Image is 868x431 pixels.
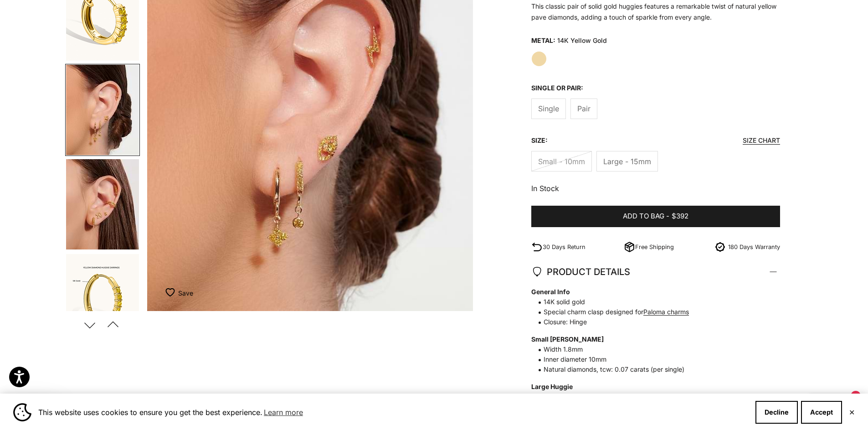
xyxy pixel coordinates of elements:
span: This website uses cookies to ensure you get the best experience. [38,405,748,419]
span: Large - 15mm [603,156,651,167]
button: Add to bag-$392 [531,206,781,228]
a: Learn more [262,405,304,419]
span: Special charm clasp designed for [531,307,771,317]
span: Closure: Hinge [531,317,771,327]
button: Add to Wishlist [165,284,193,302]
button: Go to item 8 [65,64,140,156]
legend: Metal: [531,34,555,47]
summary: PRODUCT DETAILS [531,255,781,289]
button: Go to item 10 [65,253,140,345]
button: Go to item 9 [65,158,140,250]
img: Cookie banner [13,403,31,421]
variant-option-value: 14K Yellow Gold [557,34,607,47]
span: Add to bag [623,211,664,222]
p: This classic pair of solid gold huggies features a remarkable twist of natural yellow pave diamon... [531,1,781,23]
span: Pair [577,103,591,114]
span: 14K solid gold [531,297,771,307]
p: In Stock [531,182,781,194]
p: Free Shipping [635,242,674,252]
button: Decline [755,401,798,424]
span: Natural diamonds, tcw: 0.07 carats (per single) [531,364,771,374]
strong: Large Huggie [531,382,771,392]
span: Width 1.8mm [531,344,771,354]
p: 180 Days Warranty [728,242,780,252]
img: #YellowGold [66,254,139,344]
a: Paloma charms [643,308,689,316]
button: Close [849,410,855,415]
img: #YellowGold #RoseGold #WhiteGold [66,65,139,155]
span: $392 [672,211,688,222]
img: wishlist [165,288,178,297]
span: Inner diameter 10mm [531,354,771,364]
button: Accept [801,401,842,424]
img: #YellowGold #RoseGold #WhiteGold [66,159,139,249]
legend: Single or Pair: [531,81,583,95]
p: 30 Days Return [543,242,586,252]
legend: Size: [531,134,548,147]
strong: Small [PERSON_NAME] [531,334,771,344]
span: PRODUCT DETAILS [531,264,630,280]
span: Width 2mm [531,392,771,402]
span: Single [538,103,559,114]
button: Size chart [743,137,780,145]
strong: General Info [531,287,771,297]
